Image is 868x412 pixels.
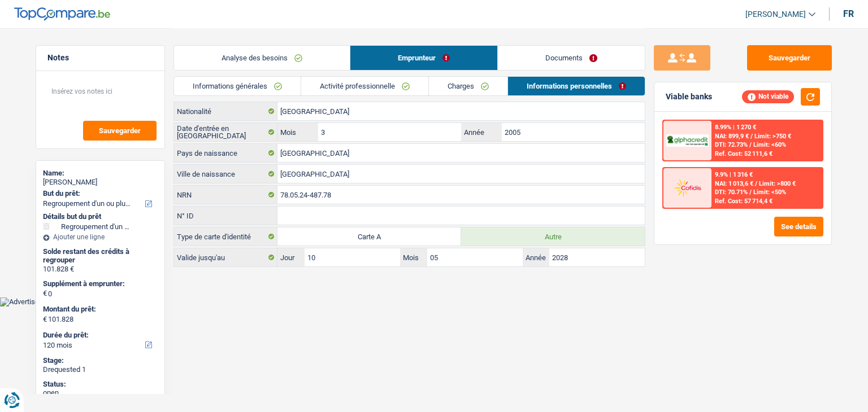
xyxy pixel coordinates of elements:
[277,123,318,141] label: Mois
[715,133,749,140] span: NAI: 899,9 €
[749,189,752,196] span: /
[508,77,645,95] a: Informations personnelles
[666,177,708,198] img: Cofidis
[753,141,786,148] span: Limit: <60%
[43,233,158,241] div: Ajouter une ligne
[759,180,796,187] span: Limit: >800 €
[301,77,428,95] a: Activité professionnelle
[736,5,815,24] a: [PERSON_NAME]
[666,134,708,147] img: AlphaCredit
[43,380,158,389] div: Status:
[750,133,753,140] span: /
[745,10,806,19] span: [PERSON_NAME]
[753,189,786,196] span: Limit: <50%
[174,207,277,225] label: N° ID
[43,331,155,340] label: Durée du prêt:
[43,247,158,265] div: Solde restant des crédits à regrouper
[277,186,645,204] input: 12.12.12-123.12
[715,150,772,157] div: Ref. Cost: 52 111,6 €
[749,141,752,148] span: /
[715,141,748,148] span: DTI: 72.73%
[174,77,301,95] a: Informations générales
[502,123,645,141] input: AAAA
[305,248,400,266] input: JJ
[43,265,158,274] div: 101.828 €
[174,46,350,70] a: Analyse des besoins
[715,171,753,178] div: 9.9% | 1 316 €
[174,248,277,266] label: Valide jusqu'au
[427,248,523,266] input: MM
[174,102,277,120] label: Nationalité
[350,46,497,70] a: Emprunteur
[747,45,832,71] button: Sauvegarder
[498,46,645,70] a: Documents
[318,123,461,141] input: MM
[43,305,155,314] label: Montant du prêt:
[174,165,277,183] label: Ville de naissance
[14,7,110,21] img: TopCompare Logo
[277,227,461,246] label: Carte A
[754,133,791,140] span: Limit: >750 €
[400,248,427,266] label: Mois
[47,53,153,63] h5: Notes
[715,198,772,205] div: Ref. Cost: 57 714,4 €
[43,189,155,198] label: But du prêt:
[755,180,757,187] span: /
[43,356,158,365] div: Stage:
[715,124,756,131] div: 8.99% | 1 270 €
[43,315,47,324] span: €
[715,189,748,196] span: DTI: 70.71%
[523,248,550,266] label: Année
[277,248,305,266] label: Jour
[461,123,501,141] label: Année
[549,248,645,266] input: AAAA
[277,207,645,225] input: B-1234567-89
[843,8,854,19] div: fr
[174,227,277,246] label: Type de carte d'identité
[277,144,645,162] input: Belgique
[429,77,507,95] a: Charges
[43,365,158,374] div: Drequested 1
[43,388,158,397] div: open
[43,289,47,298] span: €
[174,186,277,204] label: NRN
[43,212,158,221] div: Détails but du prêt
[43,279,155,288] label: Supplément à emprunter:
[43,169,158,178] div: Name:
[83,121,157,141] button: Sauvegarder
[774,217,823,236] button: See details
[666,92,712,102] div: Viable banks
[174,144,277,162] label: Pays de naissance
[277,102,645,120] input: Belgique
[43,178,158,187] div: [PERSON_NAME]
[99,127,141,134] span: Sauvegarder
[742,90,794,103] div: Not viable
[715,180,753,187] span: NAI: 1 013,6 €
[461,227,645,246] label: Autre
[174,123,277,141] label: Date d'entrée en [GEOGRAPHIC_DATA]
